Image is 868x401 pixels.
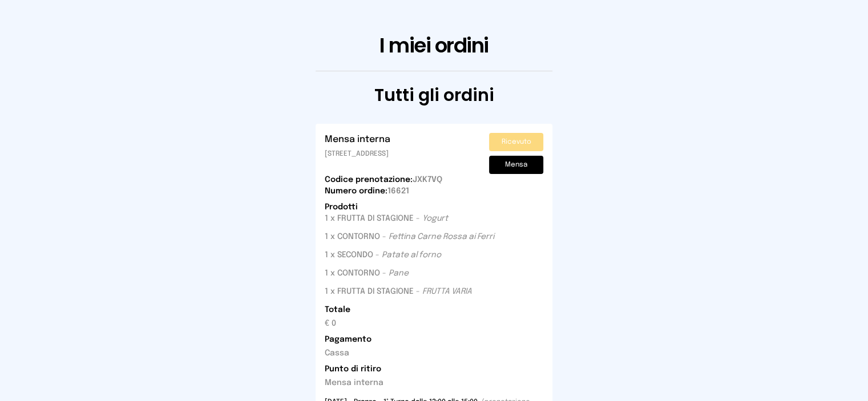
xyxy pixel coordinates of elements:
div: Patate al forno [382,249,441,261]
span: Prodotti [325,203,358,211]
span: Totale [325,304,544,315]
button: Mensa [489,156,544,174]
div: FRUTTA VARIA [422,286,472,297]
div: 1 x FRUTTA DI STAGIONE [325,286,414,297]
div: Pane [389,268,409,279]
div: 1 x CONTORNO [325,268,380,279]
div: 1 x CONTORNO [325,231,380,242]
span: - [376,249,380,261]
span: - [416,213,420,224]
div: Mensa interna [325,377,544,388]
div: Yogurt [422,213,448,224]
span: Numero ordine: [325,187,387,195]
h1: I miei ordini [78,34,790,57]
span: 16621 [325,187,409,195]
span: - [382,231,386,242]
p: Cassa [325,347,544,359]
span: - [382,268,386,279]
div: € 0 [325,318,544,329]
div: 1 x SECONDO [325,249,373,261]
span: - [416,286,420,297]
div: 1 x FRUTTA DI STAGIONE [325,213,414,224]
button: Ricevuto [489,133,544,151]
span: Punto di ritiro [325,363,544,375]
span: JXK7VQ [325,174,544,185]
span: Codice prenotazione: [325,176,413,184]
span: [STREET_ADDRESS] [325,151,389,157]
div: Fettina Carne Rossa ai Ferri [389,231,494,242]
span: Pagamento [325,334,544,345]
span: Mensa interna [325,133,390,147]
h2: Tutti gli ordini [78,85,790,106]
